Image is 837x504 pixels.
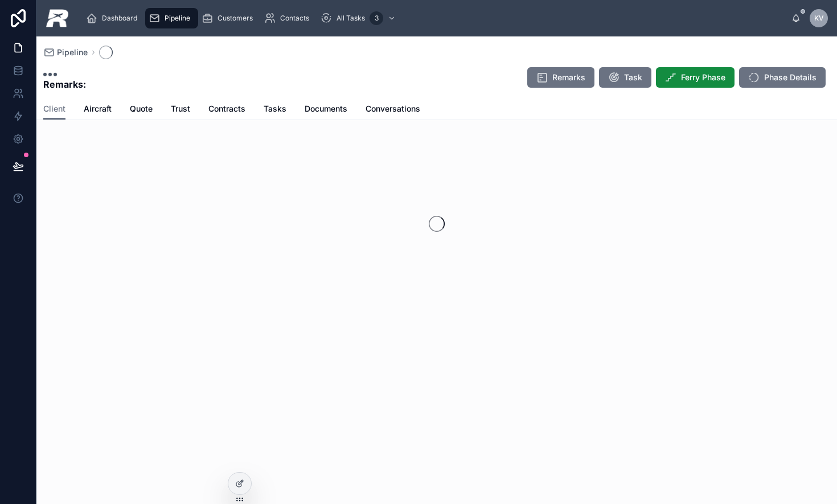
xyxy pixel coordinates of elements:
span: Phase Details [764,72,817,83]
span: Tasks [264,103,286,114]
a: Trust [171,99,190,121]
a: Quote [130,99,153,121]
a: Contacts [261,8,317,28]
span: Contracts [208,103,245,114]
span: KV [814,14,824,23]
a: Dashboard [83,8,145,28]
span: Task [624,72,642,83]
span: Pipeline [57,47,88,58]
a: Tasks [264,99,286,121]
a: Conversations [366,99,420,121]
img: App logo [46,9,69,27]
a: Customers [198,8,261,28]
button: Remarks [527,67,594,88]
span: Customers [218,14,253,23]
span: All Tasks [337,14,365,23]
button: Ferry Phase [656,67,735,88]
a: Pipeline [43,47,88,58]
button: Task [599,67,651,88]
span: Contacts [280,14,309,23]
button: Phase Details [739,67,826,88]
span: Pipeline [165,14,190,23]
strong: Remarks: [43,77,86,91]
span: Conversations [366,103,420,114]
a: Aircraft [84,99,112,121]
a: Client [43,99,65,120]
span: Trust [171,103,190,114]
a: Documents [305,99,347,121]
span: Aircraft [84,103,112,114]
span: Documents [305,103,347,114]
span: Dashboard [102,14,137,23]
span: Remarks [552,72,585,83]
span: Client [43,103,65,114]
a: All Tasks3 [317,8,401,28]
a: Pipeline [145,8,198,28]
a: Contracts [208,99,245,121]
span: Ferry Phase [681,72,725,83]
div: scrollable content [78,6,791,31]
span: Quote [130,103,153,114]
div: 3 [370,11,383,25]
